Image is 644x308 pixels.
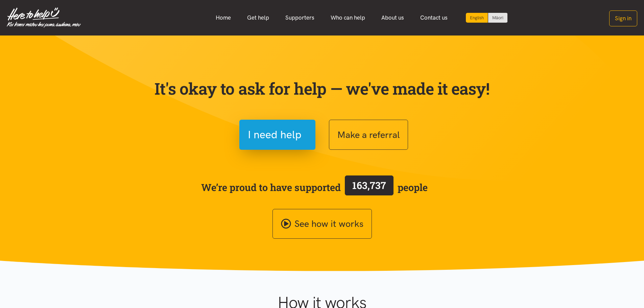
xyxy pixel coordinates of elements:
span: 163,737 [352,179,386,192]
a: 163,737 [341,174,398,200]
div: Language toggle [466,13,508,23]
a: Switch to Te Reo Māori [488,13,507,23]
a: About us [373,10,412,25]
a: Who can help [323,10,373,25]
img: Home [7,7,81,28]
button: I need help [239,120,315,150]
p: It's okay to ask for help — we've made it easy! [153,79,491,98]
a: Supporters [277,10,323,25]
span: I need help [248,126,302,143]
a: Home [208,10,239,25]
a: See how it works [272,209,372,239]
button: Sign in [609,10,637,26]
a: Get help [239,10,277,25]
span: We’re proud to have supported people [201,174,428,200]
a: Contact us [412,10,456,25]
div: Current language [466,13,488,23]
button: Make a referral [329,120,408,150]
